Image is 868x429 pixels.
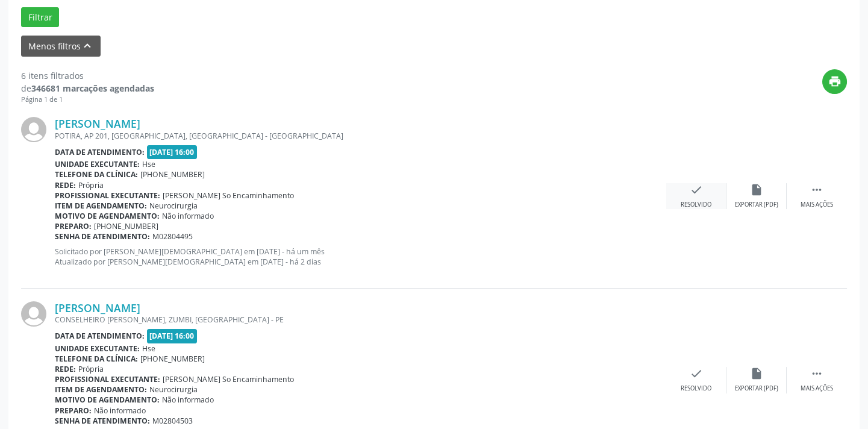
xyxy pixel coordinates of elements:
button: Menos filtroskeyboard_arrow_up [21,36,101,57]
b: Telefone da clínica: [55,169,138,180]
button: Filtrar [21,7,59,28]
i:  [810,183,823,196]
b: Senha de atendimento: [55,416,150,426]
b: Preparo: [55,406,92,416]
i: check [690,183,703,196]
div: Resolvido [681,201,711,209]
b: Senha de atendimento: [55,231,150,242]
i:  [810,367,823,380]
div: Resolvido [681,384,711,393]
img: img [21,117,46,142]
a: [PERSON_NAME] [55,301,140,315]
b: Unidade executante: [55,159,140,169]
div: Mais ações [801,384,833,393]
span: [PERSON_NAME] So Encaminhamento [163,374,294,384]
i: insert_drive_file [750,367,763,380]
span: M02804495 [152,231,193,242]
p: Solicitado por [PERSON_NAME][DEMOGRAPHIC_DATA] em [DATE] - há um mês Atualizado por [PERSON_NAME]... [55,246,666,267]
b: Preparo: [55,221,92,231]
span: [PHONE_NUMBER] [140,354,205,364]
b: Rede: [55,364,76,374]
b: Rede: [55,180,76,190]
span: Neurocirurgia [149,201,198,211]
button: print [822,69,847,94]
a: [PERSON_NAME] [55,117,140,130]
span: Neurocirurgia [149,384,198,395]
span: [PHONE_NUMBER] [140,169,205,180]
div: Mais ações [801,201,833,209]
strong: 346681 marcações agendadas [31,83,154,94]
div: 6 itens filtrados [21,69,154,82]
b: Profissional executante: [55,190,160,201]
i: check [690,367,703,380]
div: Página 1 de 1 [21,95,154,105]
b: Item de agendamento: [55,201,147,211]
span: Hse [142,159,155,169]
span: Própria [78,180,104,190]
span: [DATE] 16:00 [147,145,198,159]
span: Hse [142,343,155,354]
b: Data de atendimento: [55,147,145,157]
div: de [21,82,154,95]
span: [DATE] 16:00 [147,329,198,343]
b: Motivo de agendamento: [55,395,160,405]
span: Própria [78,364,104,374]
div: CONSELHEIRO [PERSON_NAME], ZUMBI, [GEOGRAPHIC_DATA] - PE [55,315,666,325]
b: Profissional executante: [55,374,160,384]
i: insert_drive_file [750,183,763,196]
i: print [828,75,841,88]
span: [PHONE_NUMBER] [94,221,158,231]
div: POTIRA, AP 201, [GEOGRAPHIC_DATA], [GEOGRAPHIC_DATA] - [GEOGRAPHIC_DATA] [55,131,666,141]
div: Exportar (PDF) [735,384,778,393]
b: Telefone da clínica: [55,354,138,364]
i: keyboard_arrow_up [81,39,94,52]
span: M02804503 [152,416,193,426]
span: [PERSON_NAME] So Encaminhamento [163,190,294,201]
b: Data de atendimento: [55,331,145,341]
img: img [21,301,46,327]
span: Não informado [162,211,214,221]
div: Exportar (PDF) [735,201,778,209]
b: Item de agendamento: [55,384,147,395]
b: Motivo de agendamento: [55,211,160,221]
b: Unidade executante: [55,343,140,354]
span: Não informado [94,406,146,416]
span: Não informado [162,395,214,405]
